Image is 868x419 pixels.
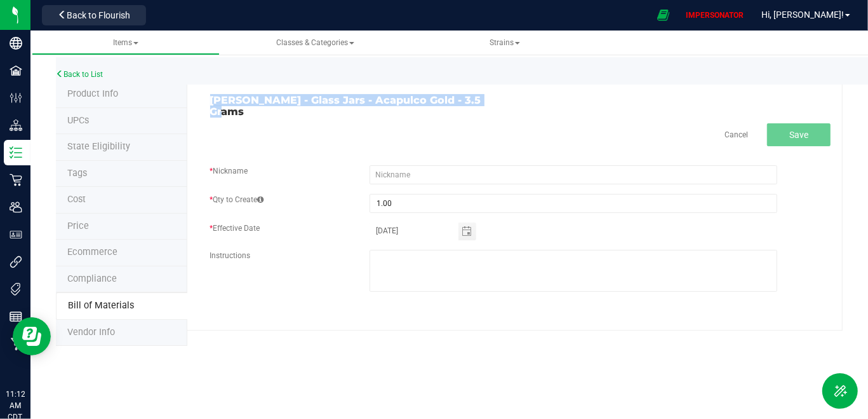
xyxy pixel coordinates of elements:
span: Price [67,221,89,231]
span: Compliance [67,273,117,284]
span: Strains [490,38,520,47]
input: Nickname [370,165,777,184]
inline-svg: Inventory [10,146,22,159]
inline-svg: Configuration [10,92,22,104]
span: Classes & Categories [276,38,354,47]
a: Back to List [56,70,103,79]
inline-svg: Company [10,37,22,50]
span: Save [789,130,808,140]
input: null [370,223,458,238]
inline-svg: Distribution [10,119,22,132]
span: The quantity of the item or item variation expected to be created from the component quantities e... [258,195,264,204]
inline-svg: Manufacturing [10,338,22,350]
span: Tag [67,168,87,179]
span: Ecommerce [67,247,117,258]
button: Toggle Menu [822,373,858,409]
span: Bill of Materials [68,300,134,311]
label: Effective Date [210,223,260,234]
inline-svg: Users [10,201,22,214]
span: Product Info [67,88,118,99]
inline-svg: Facilities [10,64,22,77]
label: Nickname [210,165,248,177]
h3: [PERSON_NAME] - Glass Jars - Acapulco Gold - 3.5 Grams [210,95,511,117]
inline-svg: Tags [10,283,22,296]
label: Instructions [210,250,251,261]
span: Open Ecommerce Menu [649,3,678,27]
span: Toggle calendar [458,223,477,240]
p: IMPERSONATOR [681,10,749,21]
label: Qty to Create [210,194,264,205]
span: Back to Flourish [67,10,130,20]
inline-svg: Retail [10,174,22,186]
span: Tag [67,115,89,126]
inline-svg: User Roles [10,228,22,241]
span: Tag [67,141,130,152]
span: Cost [67,194,86,205]
span: Hi, [PERSON_NAME]! [761,10,844,20]
span: Vendor Info [67,327,115,338]
inline-svg: Integrations [10,256,22,268]
a: Cancel [724,130,748,141]
button: Back to Flourish [42,5,146,25]
button: Save [767,123,831,146]
span: Items [113,38,138,47]
iframe: Resource center [13,317,51,355]
inline-svg: Reports [10,310,22,323]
